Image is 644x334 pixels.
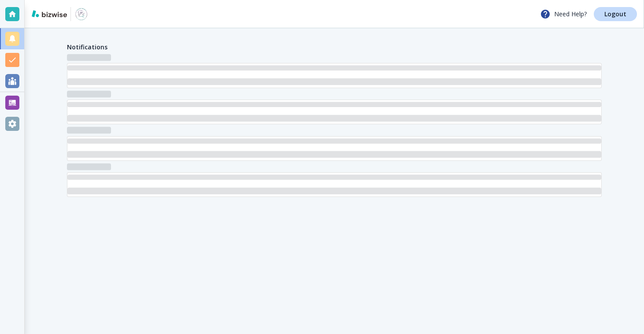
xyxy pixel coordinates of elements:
[32,10,67,17] img: bizwise
[604,11,626,17] p: Logout
[540,9,587,19] p: Need Help?
[594,7,637,21] a: Logout
[67,42,107,52] h4: Notifications
[74,7,89,21] img: WheelchairAbility LLC.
